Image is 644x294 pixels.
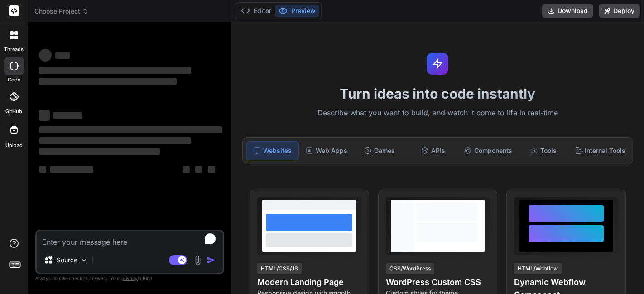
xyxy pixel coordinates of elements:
label: threads [4,46,24,53]
span: ‌ [39,67,191,74]
button: Deploy [599,4,640,18]
label: code [8,76,20,84]
span: ‌ [39,137,191,144]
div: Internal Tools [571,141,629,160]
span: ‌ [39,148,160,155]
span: ‌ [39,166,46,173]
span: Choose Project [34,7,88,16]
div: HTML/Webflow [514,263,562,274]
button: Editor [237,5,275,17]
img: Pick Models [80,256,88,264]
span: ‌ [183,166,190,173]
span: ‌ [39,110,50,121]
span: ‌ [39,49,52,62]
div: Tools [518,141,569,160]
span: privacy [121,275,138,281]
label: GitHub [5,108,22,115]
h4: WordPress Custom CSS [386,276,490,289]
div: Components [461,141,516,160]
span: ‌ [53,112,82,119]
p: Describe what you want to build, and watch it come to life in real-time [237,107,639,119]
h1: Turn ideas into code instantly [237,85,639,102]
div: Websites [246,141,299,160]
span: ‌ [39,126,222,133]
span: ‌ [39,78,177,85]
div: CSS/WordPress [386,263,434,274]
span: ‌ [55,52,70,59]
label: Upload [5,142,23,149]
button: Preview [275,5,319,17]
h4: Modern Landing Page [257,276,361,289]
div: Games [354,141,405,160]
img: icon [207,256,216,265]
span: ‌ [195,166,202,173]
div: Web Apps [301,141,352,160]
span: ‌ [208,166,215,173]
p: Always double-check its answers. Your in Bind [35,274,224,283]
p: Source [57,256,77,265]
textarea: To enrich screen reader interactions, please activate Accessibility in Grammarly extension settings [37,231,223,247]
span: ‌ [50,166,93,173]
img: attachment [192,255,203,266]
div: APIs [407,141,459,160]
div: HTML/CSS/JS [257,263,302,274]
button: Download [542,4,593,18]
